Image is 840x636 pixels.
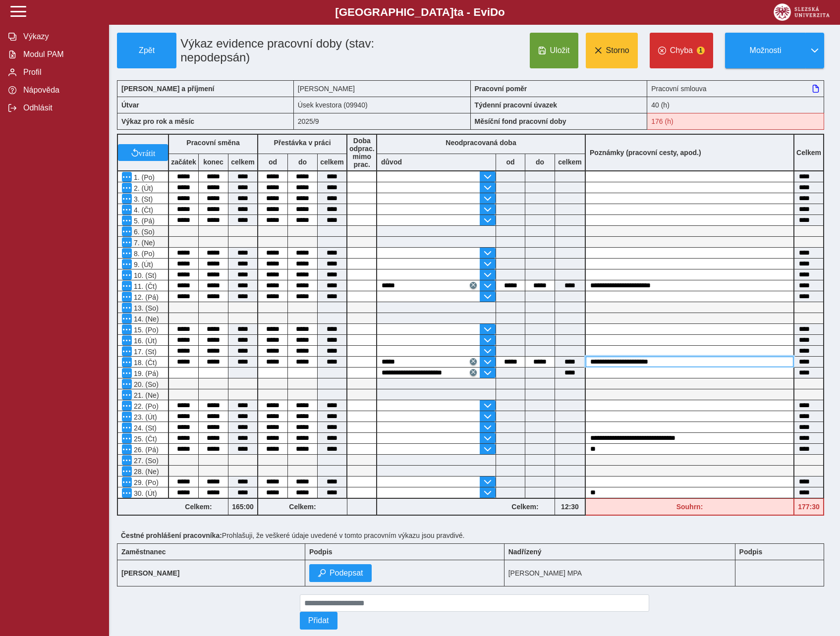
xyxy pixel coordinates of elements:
[774,3,830,21] img: logo_web_su.png
[122,390,132,400] button: Menu
[122,281,132,291] button: Menu
[475,101,558,109] b: Týdenní pracovní úvazek
[132,326,159,334] span: 15. (Po)
[121,46,172,55] span: Zpět
[504,560,735,586] td: [PERSON_NAME] MPA
[132,446,159,454] span: 26. (Pá)
[122,205,132,214] button: Menu
[647,113,824,130] div: Fond pracovní doby (176 h) a součet hodin (177:30 h) se neshodují!
[186,139,239,147] b: Pracovní směna
[122,335,132,345] button: Menu
[330,569,363,578] span: Podepsat
[132,261,153,268] span: 9. (Út)
[650,33,713,68] button: Chyba1
[274,139,331,147] b: Přestávka v práci
[132,370,159,377] span: 19. (Pá)
[586,149,705,157] b: Poznámky (pracovní cesty, apod.)
[122,172,132,182] button: Menu
[586,33,638,68] button: Storno
[496,503,555,511] b: Celkem:
[118,144,168,161] button: vrátit
[381,158,402,166] b: důvod
[309,548,333,556] b: Podpis
[490,6,498,18] span: D
[733,46,797,55] span: Možnosti
[525,158,555,166] b: do
[122,215,132,225] button: Menu
[122,259,132,269] button: Menu
[20,32,101,41] span: Výkazy
[498,6,505,18] span: o
[258,503,347,511] b: Celkem:
[169,503,228,511] b: Celkem:
[294,113,471,130] div: 2025/9
[176,33,415,68] h1: Výkaz evidence pracovní doby (stav: nepodepsán)
[228,503,257,511] b: 165:00
[122,477,132,487] button: Menu
[132,206,153,214] span: 4. (Čt)
[122,455,132,465] button: Menu
[475,85,527,93] b: Pracovní poměr
[475,117,566,125] b: Měsíční fond pracovní doby
[132,489,157,497] span: 30. (Út)
[796,149,821,157] b: Celkem
[508,548,542,556] b: Nadřízený
[132,239,155,247] span: 7. (Ne)
[132,184,153,192] span: 2. (Út)
[794,503,823,511] b: 177:30
[122,292,132,302] button: Menu
[647,97,824,113] div: 40 (h)
[122,433,132,443] button: Menu
[132,271,157,279] span: 10. (St)
[121,117,194,125] b: Výkaz pro rok a měsíc
[132,282,157,290] span: 11. (Čt)
[20,86,101,95] span: Nápověda
[121,101,139,109] b: Útvar
[228,158,257,166] b: celkem
[20,50,101,59] span: Modul PAM
[555,158,585,166] b: celkem
[647,80,824,97] div: Pracovní smlouva
[122,237,132,247] button: Menu
[121,531,222,539] b: Čestné prohlášení pracovníka:
[20,68,101,77] span: Profil
[132,424,157,432] span: 24. (St)
[555,503,585,511] b: 12:30
[20,104,101,112] span: Odhlásit
[309,564,372,582] button: Podepsat
[132,250,155,258] span: 8. (Po)
[122,248,132,258] button: Menu
[122,423,132,432] button: Menu
[294,97,471,113] div: Úsek kvestora (09940)
[697,47,705,54] span: 1
[132,337,157,345] span: 16. (Út)
[121,85,214,93] b: [PERSON_NAME] a příjmení
[122,226,132,236] button: Menu
[132,435,157,443] span: 25. (Čt)
[725,33,805,68] button: Možnosti
[132,478,159,486] span: 29. (Po)
[258,158,287,166] b: od
[132,228,155,236] span: 6. (So)
[132,359,157,367] span: 18. (Čt)
[308,616,329,625] span: Přidat
[169,158,198,166] b: začátek
[139,149,156,157] span: vrátit
[132,402,159,410] span: 22. (Po)
[132,457,159,465] span: 27. (So)
[132,348,157,356] span: 17. (St)
[117,33,176,68] button: Zpět
[739,548,763,556] b: Podpis
[122,379,132,389] button: Menu
[132,304,159,312] span: 13. (So)
[122,488,132,498] button: Menu
[294,80,471,97] div: [PERSON_NAME]
[670,46,693,55] span: Chyba
[318,158,346,166] b: celkem
[132,173,155,181] span: 1. (Po)
[132,315,159,323] span: 14. (Ne)
[132,468,159,476] span: 28. (Ne)
[550,46,570,55] span: Uložit
[288,158,317,166] b: do
[676,503,703,511] b: Souhrn:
